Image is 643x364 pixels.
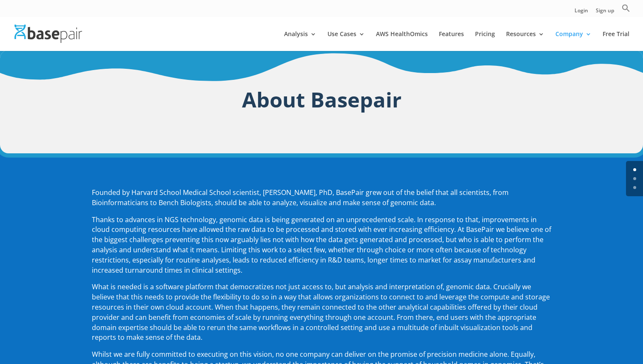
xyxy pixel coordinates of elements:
a: Resources [506,31,544,51]
a: 1 [633,177,636,180]
a: Features [439,31,464,51]
h1: About Basepair [92,85,551,119]
a: Login [575,8,588,17]
a: Pricing [475,31,495,51]
svg: Search [622,4,630,12]
span: Thanks to advances in NGS technology, genomic data is being generated on an unprecedented scale. ... [92,215,551,275]
a: Use Cases [327,31,365,51]
a: 2 [633,186,636,189]
a: Free Trial [603,31,629,51]
a: Sign up [596,8,614,17]
iframe: Drift Widget Chat Controller [600,322,633,354]
p: Founded by Harvard School Medical School scientist, [PERSON_NAME], PhD, BasePair grew out of the ... [92,188,551,215]
a: Analysis [284,31,316,51]
img: Basepair [14,25,82,43]
a: 0 [633,168,636,171]
a: Company [555,31,592,51]
p: What is needed is a software platform that democratizes not just access to, but analysis and inte... [92,282,551,350]
a: Search Icon Link [622,4,630,17]
a: AWS HealthOmics [376,31,428,51]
